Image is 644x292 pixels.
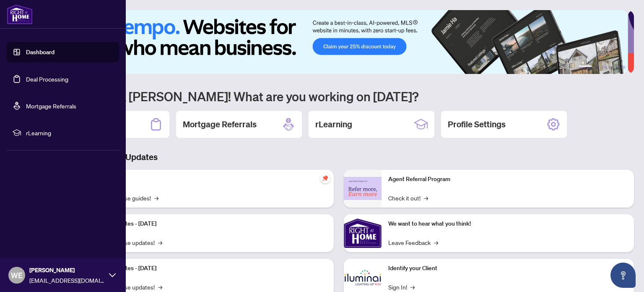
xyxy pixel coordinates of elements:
a: Leave Feedback→ [388,238,438,247]
span: → [158,282,162,292]
button: 4 [609,66,612,69]
h2: Profile Settings [448,118,506,130]
p: Platform Updates - [DATE] [88,264,327,273]
a: Check it out!→ [388,193,428,203]
span: WE [11,269,23,281]
span: → [154,193,158,203]
span: [PERSON_NAME] [29,266,105,275]
img: logo [7,4,33,24]
p: Identify your Client [388,264,627,273]
span: → [424,193,428,203]
button: 5 [615,66,619,69]
h1: Welcome back [PERSON_NAME]! What are you working on [DATE]? [44,88,634,104]
h2: Mortgage Referrals [183,118,257,130]
span: → [410,282,415,292]
button: 6 [622,66,626,69]
span: pushpin [320,173,330,183]
span: → [434,238,438,247]
span: [EMAIL_ADDRESS][DOMAIN_NAME] [29,276,105,285]
a: Sign In!→ [388,282,415,292]
span: → [158,238,162,247]
img: Agent Referral Program [344,177,382,200]
span: rLearning [26,128,113,137]
button: 3 [602,66,605,69]
img: Slide 0 [44,10,628,74]
button: Open asap [610,263,636,288]
a: Mortgage Referrals [26,102,76,110]
p: Agent Referral Program [388,175,627,184]
a: Dashboard [26,48,55,56]
p: Platform Updates - [DATE] [88,219,327,229]
h2: rLearning [315,118,352,130]
p: Self-Help [88,175,327,184]
h3: Brokerage & Industry Updates [44,151,634,163]
img: We want to hear what you think! [344,214,382,252]
button: 1 [579,66,592,69]
button: 2 [595,66,599,69]
a: Deal Processing [26,75,68,83]
p: We want to hear what you think! [388,219,627,229]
